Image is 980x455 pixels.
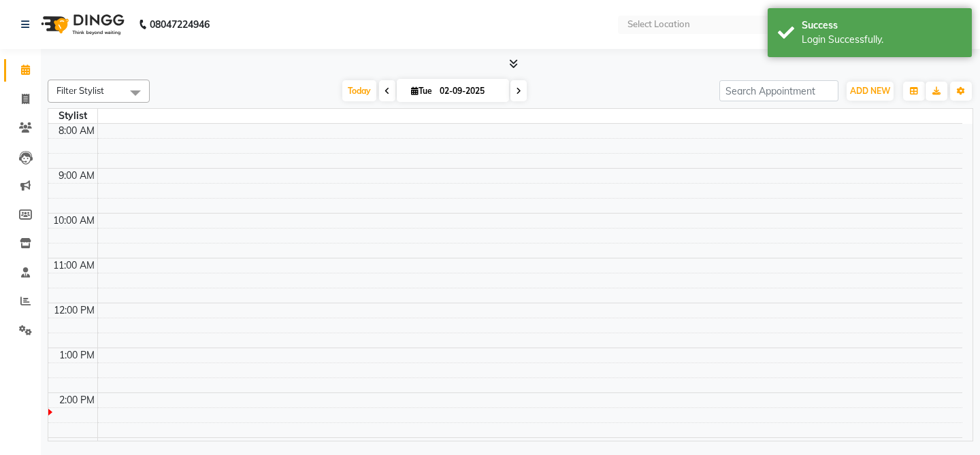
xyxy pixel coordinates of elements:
b: 08047224946 [150,5,210,44]
span: Today [342,80,376,101]
img: logo [35,5,128,44]
div: 1:00 PM [56,348,97,363]
span: Tue [408,86,436,96]
div: Success [802,18,962,33]
div: 3:00 PM [56,438,97,452]
div: 10:00 AM [50,214,97,228]
span: ADD NEW [850,86,890,96]
div: 12:00 PM [51,303,97,318]
div: 9:00 AM [56,169,97,183]
button: ADD NEW [847,82,894,101]
div: 2:00 PM [56,393,97,407]
div: 11:00 AM [50,258,97,273]
input: 2025-09-02 [436,81,504,101]
div: Select Location [627,18,690,31]
div: Login Successfully. [802,33,962,47]
span: Filter Stylist [56,85,104,96]
div: Stylist [48,109,97,123]
div: 8:00 AM [56,124,97,138]
input: Search Appointment [719,80,838,101]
